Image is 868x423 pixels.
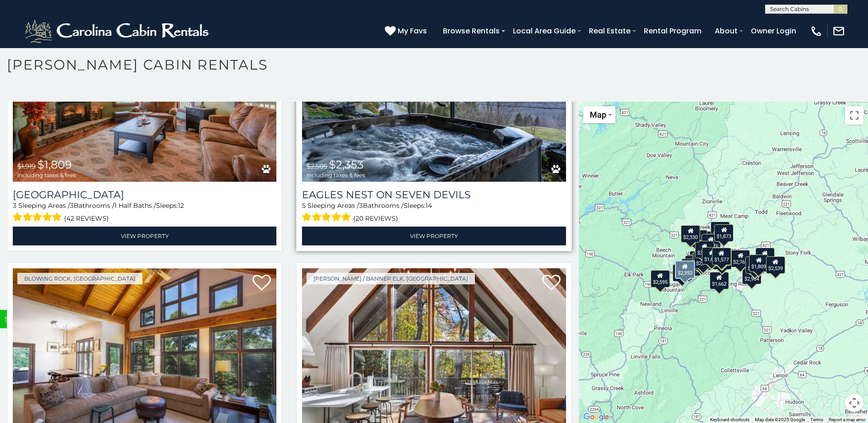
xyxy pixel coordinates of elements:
div: $2,457 [711,222,730,239]
button: Change map style [583,106,615,123]
h3: Summit Creek [13,189,276,201]
a: Blowing Rock, [GEOGRAPHIC_DATA] [17,273,142,284]
div: $2,981 [673,264,692,282]
div: $1,873 [714,224,733,242]
div: $2,519 [681,259,701,276]
a: Add to favorites [542,274,561,293]
a: Eagles Nest on Seven Devils [302,189,566,201]
button: Map camera controls [845,394,863,412]
a: Report a map error [829,417,865,422]
span: 3 [359,201,363,210]
span: $2,505 [307,162,327,170]
img: phone-regular-white.png [810,25,823,38]
div: $1,577 [712,248,731,265]
div: $2,964 [742,267,761,284]
span: including taxes & fees [307,172,365,178]
div: $2,353 [675,260,695,279]
a: My Favs [385,25,429,37]
div: Sleeping Areas / Bathrooms / Sleeps: [302,201,566,224]
a: Real Estate [584,23,635,39]
span: $2,353 [329,158,364,171]
div: $6,127 [755,248,775,265]
span: 12 [178,201,184,210]
div: $2,747 [694,251,713,269]
div: $2,187 [745,256,764,274]
span: $1,809 [38,158,72,171]
div: $3,376 [701,234,720,251]
div: $1,648 [702,247,721,265]
span: 14 [426,201,432,210]
div: $2,595 [651,270,670,287]
div: $2,539 [766,256,785,274]
button: Toggle fullscreen view [845,106,863,125]
span: including taxes & fees [17,172,76,178]
a: Local Area Guide [508,23,580,39]
div: $2,767 [731,250,750,267]
a: Add to favorites [253,274,271,293]
a: View Property [302,227,566,245]
a: [PERSON_NAME] / Banner Elk, [GEOGRAPHIC_DATA] [307,273,475,284]
img: White-1-2.png [23,17,213,45]
button: Keyboard shortcuts [710,417,749,423]
div: $3,145 [695,241,714,258]
span: 5 [302,201,306,210]
a: About [710,23,742,39]
div: Sleeping Areas / Bathrooms / Sleeps: [13,201,276,224]
a: Rental Program [639,23,706,39]
span: 3 [13,201,16,210]
a: Owner Login [746,23,801,39]
div: $1,809 [749,255,768,272]
a: Terms [810,417,823,422]
span: 3 [70,201,74,210]
span: My Favs [398,25,427,37]
div: $1,662 [710,272,729,289]
span: Map data ©2025 Google [755,417,805,422]
div: $2,330 [681,225,700,243]
img: mail-regular-white.png [832,25,845,38]
span: (20 reviews) [353,212,398,224]
img: Google [581,411,611,423]
span: Map [590,110,606,119]
a: View Property [13,227,276,245]
a: Open this area in Google Maps (opens a new window) [581,411,611,423]
span: 1 Half Baths / [114,201,156,210]
span: $1,919 [17,162,36,170]
span: (42 reviews) [64,212,109,224]
a: Browse Rentals [438,23,504,39]
a: [GEOGRAPHIC_DATA] [13,189,276,201]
